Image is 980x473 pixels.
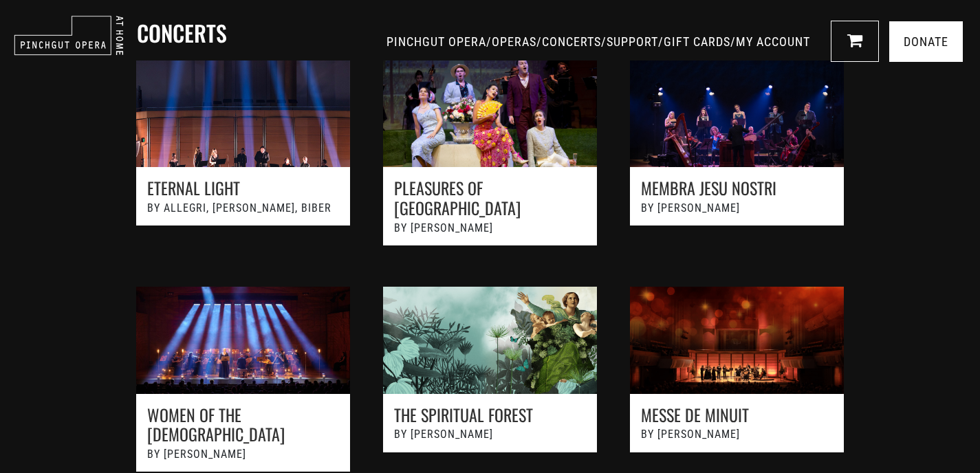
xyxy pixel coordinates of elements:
[14,15,124,56] img: pinchgut_at_home_negative_logo.svg
[664,34,730,49] a: GIFT CARDS
[542,34,601,49] a: CONCERTS
[386,34,486,49] a: PINCHGUT OPERA
[386,34,814,49] span: / / / / /
[492,34,536,49] a: OPERAS
[889,21,963,62] a: Donate
[736,34,810,49] a: MY ACCOUNT
[607,34,658,49] a: SUPPORT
